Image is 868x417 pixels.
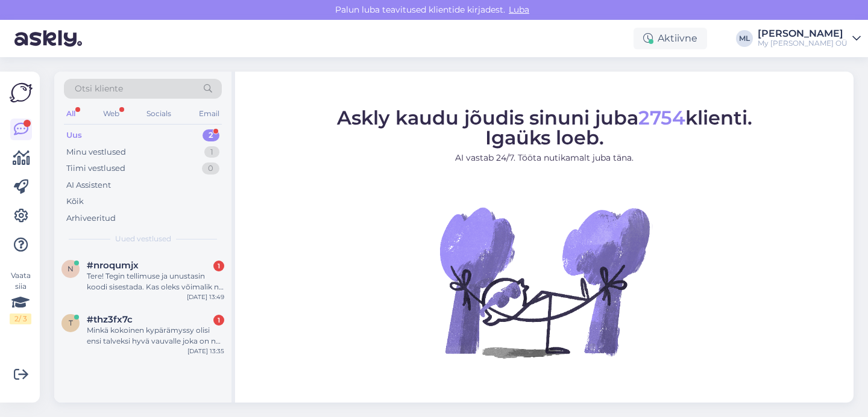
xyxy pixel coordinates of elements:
[337,105,752,149] span: Askly kaudu jõudis sinuni juba klienti. Igaüks loeb.
[197,106,222,122] div: Email
[10,270,31,324] div: Vaata siia
[736,30,753,47] div: ML
[187,347,224,356] div: [DATE] 13:35
[213,261,224,271] div: 1
[68,264,74,273] span: n
[66,179,111,191] div: AI Assistent
[204,146,219,158] div: 1
[10,314,31,324] div: 2 / 3
[758,29,861,48] a: [PERSON_NAME]My [PERSON_NAME] OÜ
[505,4,533,15] span: Luba
[144,106,174,122] div: Socials
[66,146,126,158] div: Minu vestlused
[203,129,219,141] div: 2
[758,39,848,48] div: My [PERSON_NAME] OÜ
[634,28,707,49] div: Aktiivne
[87,260,139,271] span: #nroqumjx
[758,29,848,39] div: [PERSON_NAME]
[64,106,78,122] div: All
[66,196,84,208] div: Kõik
[69,318,73,327] span: t
[87,325,224,347] div: Minkä kokoinen kypärämyssy olisi ensi talveksi hyvä vauvalle joka on nyt 4,5kk?
[66,212,116,224] div: Arhiveeritud
[337,151,752,164] p: AI vastab 24/7. Tööta nutikamalt juba täna.
[66,129,82,141] div: Uus
[87,271,224,292] div: Tere! Tegin tellimuse ja unustasin koodi sisestada. Kas oleks võimalik nt mu tellimus tühistada [...
[213,315,224,326] div: 1
[75,82,123,95] span: Otsi kliente
[10,81,33,104] img: Askly Logo
[66,162,125,175] div: Tiimi vestlused
[101,106,122,122] div: Web
[202,162,219,175] div: 0
[87,314,133,325] span: #thz3fx7c
[187,292,224,301] div: [DATE] 13:49
[436,173,653,390] img: No Chat active
[115,233,171,244] span: Uued vestlused
[638,105,685,129] span: 2754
